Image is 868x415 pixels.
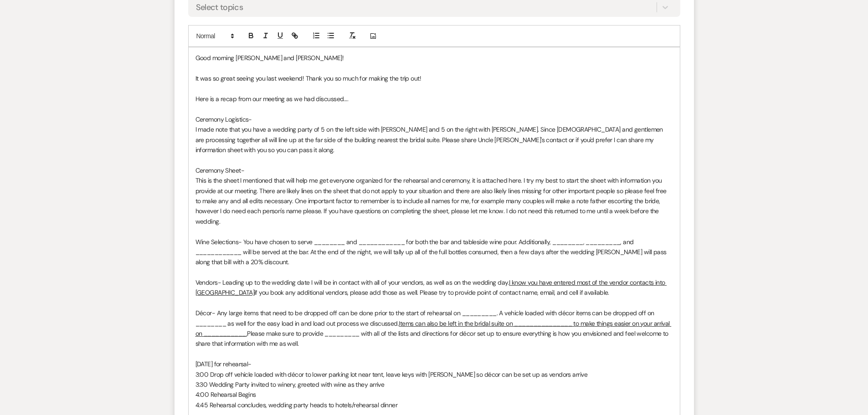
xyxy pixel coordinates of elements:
p: Ceremony Logistics- [195,114,673,124]
p: This is the sheet I mentioned that will help me get everyone organized for the rehearsal and cere... [195,175,673,226]
p: Ceremony Sheet- [195,165,673,175]
p: It was so great seeing you last weekend! Thank you so much for making the trip out! [195,73,673,83]
p: Wine Selections- You have chosen to serve ________ and ____________ for both the bar and tablesid... [195,237,673,267]
u: Items can also be left in the bridal suite on _______________ to make things easier on your arriv... [195,319,672,338]
span: I made note that you have a wedding party of 5 on the left side with [PERSON_NAME] and 5 on the r... [195,125,665,154]
p: Décor- Any large items that need to be dropped off can be done prior to the start of rehearsal on... [195,308,673,349]
span: [DATE] for rehearsal- [195,360,252,368]
p: Here is a recap from our meeting as we had discussed.... [195,94,673,104]
p: Good morning [PERSON_NAME] and [PERSON_NAME]! [195,53,673,63]
p: Vendors- Leading up to the wedding date I will be in contact with all of your vendors, as well as... [195,277,673,298]
div: Select topics [196,1,243,14]
span: 3:30 Wedding Party invited to winery, greeted with wine as they arrive [195,380,385,389]
span: 4:00 Rehearsal Begins [195,390,256,399]
span: 4:45 Rehearsal concludes, wedding party heads to hotels/rehearsal dinner [195,401,398,409]
span: 3:00 Drop off vehicle loaded with décor to lower parking lot near tent, leave keys with [PERSON_N... [195,370,587,379]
